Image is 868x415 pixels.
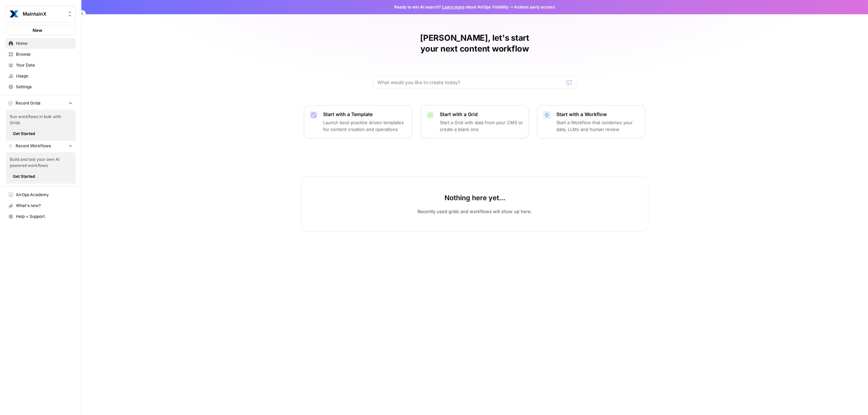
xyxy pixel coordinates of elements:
span: Recent Workflows [16,143,51,149]
span: Get Started [13,131,35,137]
p: Start with a Grid [440,111,523,118]
button: Recent Workflows [5,141,76,151]
span: Home [16,40,73,46]
button: Workspace: MaintainX [5,5,76,22]
button: Get Started [10,172,38,181]
span: Help + Support [16,213,73,220]
button: Start with a WorkflowStart a Workflow that combines your data, LLMs and human review [537,105,646,138]
a: Settings [5,81,76,92]
button: Recent Grids [5,98,76,108]
button: Start with a TemplateLaunch best-practice driven templates for content creation and operations [304,105,412,138]
button: What's new? [5,200,76,211]
span: Recent Grids [16,100,40,106]
span: Get Started [13,173,35,180]
span: Run workflows in bulk with Grids [10,114,72,126]
button: New [5,25,76,35]
a: Home [5,38,76,49]
span: New [33,27,42,34]
span: Actions early access [514,4,555,10]
p: Start a Grid with data from your CMS or create a blank one [440,119,523,133]
a: Browse [5,49,76,60]
p: Nothing here yet... [445,193,505,203]
span: Build and test your own AI powered workflows [10,156,72,169]
h1: [PERSON_NAME], let's start your next content workflow [373,33,576,54]
img: MaintainX Logo [8,8,20,20]
span: Settings [16,84,73,90]
span: Usage [16,73,73,79]
a: Your Data [5,60,76,71]
span: MaintainX [23,11,64,17]
button: Get Started [10,129,38,138]
p: Start a Workflow that combines your data, LLMs and human review [556,119,640,133]
button: Start with a GridStart a Grid with data from your CMS or create a blank one [420,105,529,138]
span: Your Data [16,62,73,68]
span: AirOps Academy [16,192,73,198]
a: AirOps Academy [5,189,76,200]
span: Browse [16,51,73,57]
p: Start with a Workflow [556,111,640,118]
button: Help + Support [5,211,76,222]
div: What's new? [6,201,75,211]
p: Recently used grids and workflows will show up here. [417,208,532,215]
span: Ready to win AI search? about AirOps Visibility [394,4,509,10]
input: What would you like to create today? [377,79,564,86]
p: Launch best-practice driven templates for content creation and operations [323,119,407,133]
a: Learn more [442,4,465,10]
p: Start with a Template [323,111,407,118]
a: Usage [5,71,76,81]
